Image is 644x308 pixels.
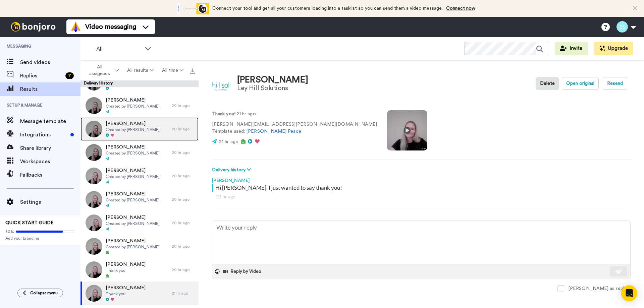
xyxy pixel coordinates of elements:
span: 80% [5,229,14,234]
div: Ley Hill Solutions [237,84,308,92]
a: [PERSON_NAME]Created by [PERSON_NAME]20 hr ago [80,211,199,235]
img: 10a99907-0370-4eae-be3e-c4c7eb076d34-thumb.jpg [86,97,102,114]
div: [PERSON_NAME] [212,174,631,184]
span: Thank you! [106,291,146,297]
div: Delivery History [80,80,199,87]
span: [PERSON_NAME] [106,238,160,244]
div: 20 hr ago [172,173,195,179]
span: Created by [PERSON_NAME] [106,174,160,179]
span: Video messaging [85,22,136,32]
img: d46e50ac-52ae-4fec-aab5-04eca3ef215d-thumb.jpg [86,144,102,161]
div: 21 hr ago [216,193,627,200]
div: Hi [PERSON_NAME], I just wanted to say thank you! [215,184,629,192]
span: Connect your tool and get all your customers loading into a tasklist so you can send them a video... [212,6,443,11]
button: Resend [603,77,627,90]
a: [PERSON_NAME]Thank you!21 hr ago [80,282,199,305]
div: 20 hr ago [172,267,195,272]
a: Connect now [446,6,475,11]
div: 20 hr ago [172,244,195,249]
div: 21 hr ago [172,291,195,296]
span: Integrations [20,131,68,139]
span: [PERSON_NAME] [106,144,160,150]
img: 197e1b35-3a67-4264-8210-49e5c5feee7e-thumb.jpg [86,214,102,231]
button: All results [123,64,158,76]
span: Share library [20,144,80,152]
span: [PERSON_NAME] [106,191,160,197]
img: 42ee30b8-361a-4dee-a65f-f382f970ee5d-thumb.jpg [86,285,102,302]
span: [PERSON_NAME] [106,285,146,291]
button: All assignees [82,61,123,80]
button: Export all results that match these filters now. [188,65,197,75]
img: vm-color.svg [70,21,81,32]
div: 20 hr ago [172,150,195,155]
span: Replies [20,72,63,80]
button: Open original [562,77,599,90]
span: Created by [PERSON_NAME] [106,150,160,156]
strong: Thank you! [212,112,235,116]
span: Created by [PERSON_NAME] [106,244,160,250]
a: [PERSON_NAME]Thank you!20 hr ago [80,258,199,282]
span: [PERSON_NAME] [106,214,160,221]
div: 20 hr ago [172,220,195,226]
img: 623f54e7-ab3d-435f-91de-a2e53fbc5ca1-thumb.jpg [86,191,102,208]
span: Add your branding [5,236,75,241]
a: [PERSON_NAME] Peace [246,129,301,134]
a: [PERSON_NAME]Created by [PERSON_NAME]20 hr ago [80,235,199,258]
button: All time [158,64,188,76]
span: Thank you! [106,268,146,273]
span: Message template [20,117,80,125]
a: [PERSON_NAME]Created by [PERSON_NAME]20 hr ago [80,117,199,141]
span: Created by [PERSON_NAME] [106,197,160,203]
span: [PERSON_NAME] [106,167,160,174]
div: 20 hr ago [172,126,195,132]
span: Send videos [20,58,80,66]
img: bj-logo-header-white.svg [8,22,58,32]
a: [PERSON_NAME]Created by [PERSON_NAME]20 hr ago [80,188,199,211]
img: 4fde91a2-68c4-4072-924f-ff4e03a7383c-thumb.jpg [86,121,102,137]
span: All assignees [86,64,113,77]
a: [PERSON_NAME]Created by [PERSON_NAME]20 hr ago [80,94,199,117]
button: Delivery history [212,166,253,174]
div: 7 [65,72,74,79]
span: 21 hr ago [219,139,238,144]
span: [PERSON_NAME] [106,120,160,127]
button: Collapse menu [17,289,63,297]
span: All [96,45,141,53]
span: Created by [PERSON_NAME] [106,221,160,226]
button: Invite [555,42,588,55]
button: Delete [536,77,559,90]
p: [PERSON_NAME][EMAIL_ADDRESS][PERSON_NAME][DOMAIN_NAME] Template used: [212,121,377,135]
button: Reply by Video [222,266,263,276]
img: export.svg [190,68,195,74]
img: Image of Graham [212,74,230,93]
a: [PERSON_NAME]Created by [PERSON_NAME]20 hr ago [80,141,199,164]
span: [PERSON_NAME] [106,97,160,104]
div: animation [172,3,209,14]
img: 7479094a-69cb-4b63-9532-4dc117c3be3c-thumb.jpg [86,261,102,278]
a: [PERSON_NAME]Created by [PERSON_NAME]20 hr ago [80,164,199,188]
div: [PERSON_NAME] [237,75,308,85]
div: 20 hr ago [172,197,195,202]
span: Settings [20,198,80,206]
p: : 21 hr ago [212,111,377,118]
div: [PERSON_NAME] as replied [568,285,631,292]
img: send-white.svg [615,269,623,274]
button: Upgrade [594,42,633,55]
span: [PERSON_NAME] [106,261,146,268]
div: 20 hr ago [172,103,195,108]
img: c35aefb6-6883-4777-93ad-bbe75e1f0ce8-thumb.jpg [86,238,102,255]
span: Created by [PERSON_NAME] [106,104,160,109]
img: 66699a34-08dd-4503-bfac-959b7afa1eb8-thumb.jpg [86,168,102,184]
span: Collapse menu [30,290,58,296]
span: Created by [PERSON_NAME] [106,127,160,132]
span: Workspaces [20,158,80,166]
div: Open Intercom Messenger [621,285,637,301]
span: Fallbacks [20,171,80,179]
span: Results [20,85,80,93]
span: QUICK START GUIDE [5,221,54,225]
